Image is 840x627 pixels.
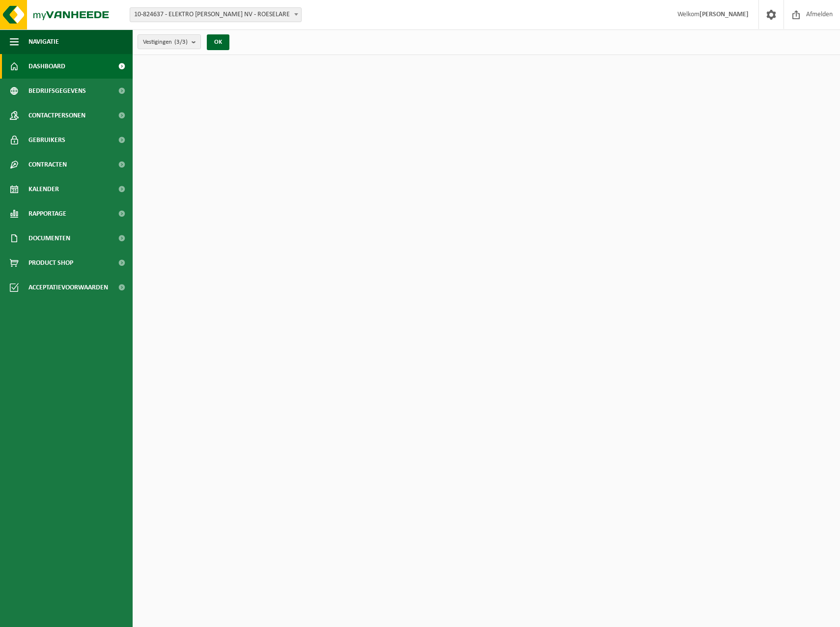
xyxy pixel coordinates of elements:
[143,35,188,50] span: Vestigingen
[28,226,70,251] span: Documenten
[28,251,73,275] span: Product Shop
[174,39,188,45] count: (3/3)
[28,128,65,152] span: Gebruikers
[700,11,749,18] strong: [PERSON_NAME]
[28,275,108,300] span: Acceptatievoorwaarden
[28,177,59,201] span: Kalender
[28,54,65,79] span: Dashboard
[28,103,85,128] span: Contactpersonen
[207,34,229,50] button: OK
[28,201,66,226] span: Rapportage
[130,8,301,22] span: 10-824637 - ELEKTRO ANDRE GEVAERT NV - ROESELARE
[28,152,67,177] span: Contracten
[130,7,302,22] span: 10-824637 - ELEKTRO ANDRE GEVAERT NV - ROESELARE
[28,79,86,103] span: Bedrijfsgegevens
[138,34,201,49] button: Vestigingen(3/3)
[28,29,59,54] span: Navigatie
